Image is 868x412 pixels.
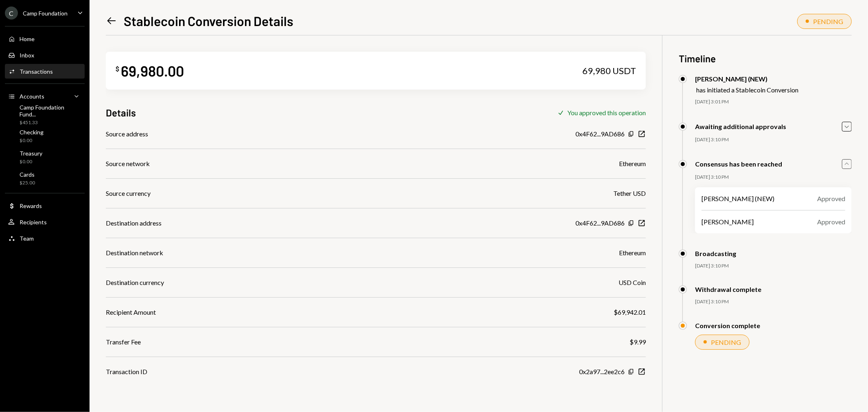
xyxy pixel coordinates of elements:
div: Withdrawal complete [695,285,761,293]
a: Treasury$0.00 [5,147,85,167]
div: Rewards [20,202,42,209]
div: Home [20,35,35,42]
div: Accounts [20,93,44,100]
div: Camp Foundation [23,10,68,17]
div: [PERSON_NAME] (NEW) [695,75,798,83]
div: 0x2a97...2ee2c6 [579,367,625,377]
div: $25.00 [20,180,35,186]
div: $ [116,65,119,73]
a: Accounts [5,89,85,103]
div: Source network [106,159,150,169]
div: You approved this operation [567,109,646,116]
div: Transaction ID [106,367,147,377]
h1: Stablecoin Conversion Details [124,13,293,29]
div: 69,980 USDT [582,65,636,77]
div: [PERSON_NAME] [702,217,754,227]
div: has initiated a Stablecoin Conversion [696,86,798,94]
a: Camp Foundation Fund...$451.33 [5,105,85,125]
div: Destination currency [106,278,164,287]
div: Consensus has been reached [695,160,782,168]
div: Camp Foundation Fund... [20,104,81,118]
div: PENDING [711,338,741,346]
h3: Timeline [679,52,852,65]
div: PENDING [813,18,843,25]
div: Treasury [20,150,42,157]
div: Recipients [20,219,47,226]
div: $0.00 [20,158,42,165]
div: Transfer Fee [106,337,141,347]
div: Transactions [20,68,53,75]
a: Checking$0.00 [5,126,85,146]
div: Tether USD [613,188,646,198]
div: Awaiting additional approvals [695,123,786,130]
div: [DATE] 3:10 PM [695,298,852,305]
div: 69,980.00 [121,61,184,80]
div: $9.99 [630,337,646,347]
h3: Details [106,106,136,119]
a: Transactions [5,64,85,79]
div: $69,942.01 [614,307,646,317]
div: 0x4F62...9AD686 [575,129,625,139]
div: 0x4F62...9AD686 [575,218,625,228]
a: Inbox [5,48,85,62]
div: [DATE] 3:10 PM [695,174,852,181]
div: Team [20,235,34,242]
div: Source address [106,129,148,139]
a: Recipients [5,215,85,229]
div: Approved [817,194,845,204]
div: C [5,7,18,20]
div: Destination network [106,248,163,258]
div: Ethereum [619,159,646,169]
a: Team [5,231,85,245]
div: Checking [20,129,44,136]
div: [DATE] 3:01 PM [695,99,852,105]
div: Approved [817,217,845,227]
div: Source currency [106,188,151,198]
a: Home [5,31,85,46]
div: [DATE] 3:10 PM [695,263,852,270]
div: Ethereum [619,248,646,258]
div: Cards [20,171,35,178]
div: Destination address [106,218,162,228]
a: Cards$25.00 [5,169,85,188]
div: Conversion complete [695,322,760,329]
div: $451.33 [20,119,81,126]
div: Inbox [20,52,34,59]
div: Recipient Amount [106,307,156,317]
div: Broadcasting [695,250,736,257]
div: USD Coin [619,278,646,287]
a: Rewards [5,198,85,213]
div: [DATE] 3:10 PM [695,136,852,143]
div: $0.00 [20,137,44,144]
div: [PERSON_NAME] (NEW) [702,194,774,204]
